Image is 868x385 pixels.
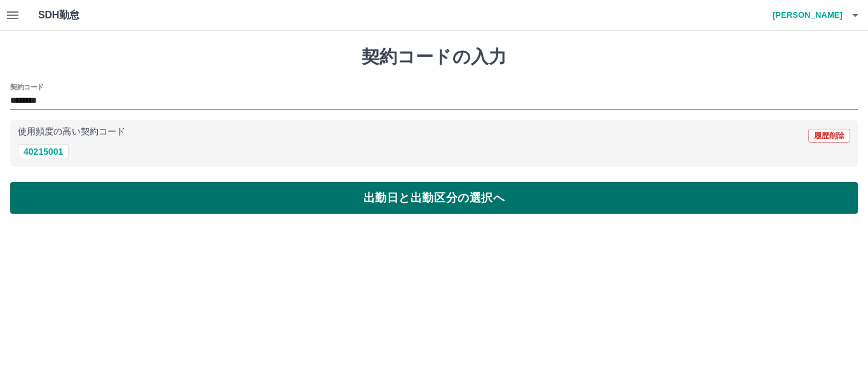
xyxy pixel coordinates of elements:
button: 出勤日と出勤区分の選択へ [10,182,858,214]
p: 使用頻度の高い契約コード [18,127,125,136]
button: 履歴削除 [808,129,850,143]
button: 40215001 [18,144,69,159]
h2: 契約コード [10,82,44,92]
h1: 契約コードの入力 [10,46,858,68]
